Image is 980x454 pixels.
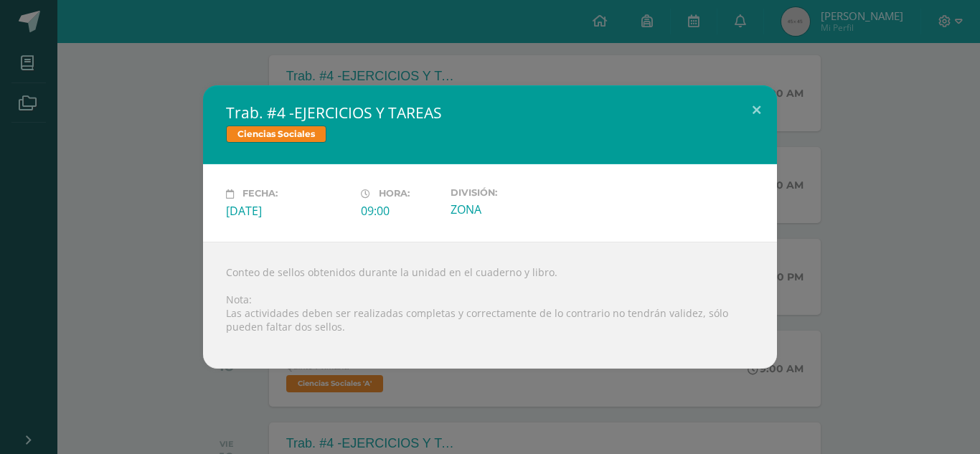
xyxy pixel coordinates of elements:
[226,103,754,123] h2: Trab. #4 -EJERCICIOS Y TAREAS
[451,187,574,198] label: División:
[379,189,410,199] span: Hora:
[226,203,349,219] div: [DATE]
[242,189,278,199] span: Fecha:
[451,202,574,217] div: ZONA
[226,126,326,143] span: Ciencias Sociales
[203,242,777,369] div: Conteo de sellos obtenidos durante la unidad en el cuaderno y libro. Nota: Las actividades deben ...
[736,85,777,134] button: Close (Esc)
[361,203,439,219] div: 09:00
